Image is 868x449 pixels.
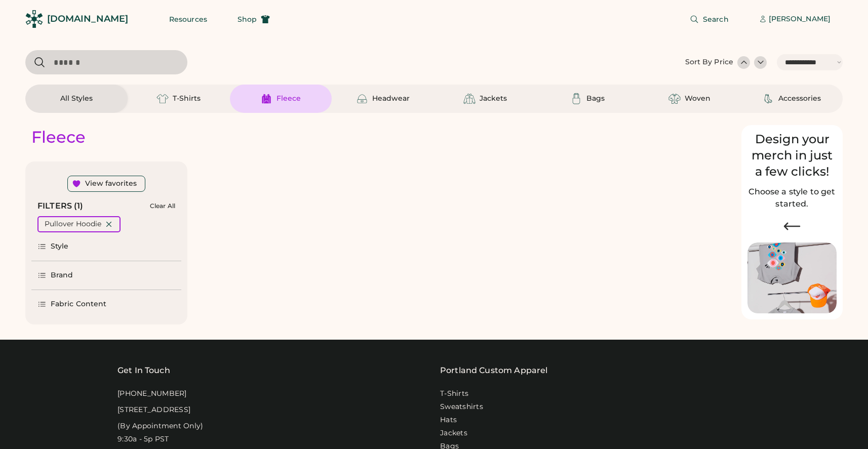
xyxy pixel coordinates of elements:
img: Woven Icon [668,93,681,105]
div: 9:30a - 5p PST [117,434,169,444]
a: Sweatshirts [440,402,483,412]
div: Jackets [480,94,507,104]
div: Pullover Hoodie [45,219,101,229]
div: Sort By Price [685,57,733,67]
div: Get In Touch [117,364,170,377]
img: Bags Icon [570,93,582,105]
img: T-Shirts Icon [156,93,169,105]
div: Design your merch in just a few clicks! [747,131,837,180]
button: Resources [157,9,219,29]
span: Shop [238,16,257,23]
div: Bags [586,94,605,104]
img: Image of Lisa Congdon Eye Print on T-Shirt and Hat [747,242,837,314]
img: Accessories Icon [762,93,774,105]
div: Clear All [150,202,175,210]
div: Style [51,241,69,252]
div: T-Shirts [173,94,201,104]
img: Jackets Icon [463,93,476,105]
span: Search [703,16,729,23]
div: Fleece [31,127,86,147]
div: [PHONE_NUMBER] [117,389,187,399]
button: Shop [225,9,282,29]
div: FILTERS (1) [37,200,84,212]
div: Brand [51,270,73,280]
div: Accessories [778,94,821,104]
div: Woven [685,94,711,104]
img: Headwear Icon [356,93,368,105]
h2: Choose a style to get started. [747,186,837,210]
div: Headwear [372,94,410,104]
a: Portland Custom Apparel [440,364,547,377]
img: Fleece Icon [260,93,272,105]
div: [PERSON_NAME] [769,14,831,24]
div: (By Appointment Only) [117,421,203,431]
a: T-Shirts [440,389,468,399]
div: View favorites [85,179,137,189]
div: Fleece [277,94,301,104]
img: Rendered Logo - Screens [25,10,43,28]
div: Fabric Content [51,299,106,309]
a: Hats [440,415,457,425]
a: Jackets [440,428,467,438]
button: Search [678,9,741,29]
div: [STREET_ADDRESS] [117,405,190,415]
div: All Styles [60,94,93,104]
div: [DOMAIN_NAME] [47,13,128,25]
